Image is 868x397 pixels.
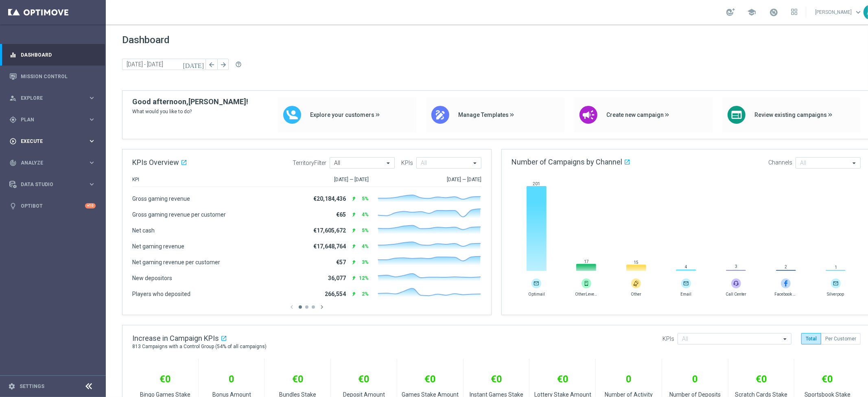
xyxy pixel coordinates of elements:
[9,195,96,217] div: Optibot
[9,52,96,58] button: equalizer Dashboard
[9,203,96,209] button: lightbulb Optibot +10
[21,139,88,144] span: Execute
[814,6,864,18] a: [PERSON_NAME]keyboard_arrow_down
[88,94,96,102] i: keyboard_arrow_right
[21,66,96,87] a: Mission Control
[88,159,96,167] i: keyboard_arrow_right
[9,95,96,101] button: person_search Explore keyboard_arrow_right
[747,8,756,17] span: school
[9,116,96,123] button: gps_fixed Plan keyboard_arrow_right
[9,116,88,123] div: Plan
[88,137,96,145] i: keyboard_arrow_right
[88,116,96,123] i: keyboard_arrow_right
[9,138,17,145] i: play_circle_outline
[21,117,88,122] span: Plan
[9,51,17,59] i: equalizer
[21,160,88,165] span: Analyze
[9,181,88,188] div: Data Studio
[85,203,96,208] div: +10
[20,384,44,389] a: Settings
[21,182,88,187] span: Data Studio
[8,383,15,390] i: settings
[21,44,96,66] a: Dashboard
[854,8,863,17] span: keyboard_arrow_down
[9,116,17,123] i: gps_fixed
[9,181,96,188] button: Data Studio keyboard_arrow_right
[9,44,96,66] div: Dashboard
[9,94,88,102] div: Explore
[9,159,88,167] div: Analyze
[9,66,96,87] div: Mission Control
[9,159,17,167] i: track_changes
[21,195,85,217] a: Optibot
[9,202,17,210] i: lightbulb
[9,73,96,80] button: Mission Control
[9,138,96,145] button: play_circle_outline Execute keyboard_arrow_right
[88,180,96,188] i: keyboard_arrow_right
[9,160,96,166] button: track_changes Analyze keyboard_arrow_right
[21,96,88,101] span: Explore
[9,94,17,102] i: person_search
[9,138,88,145] div: Execute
